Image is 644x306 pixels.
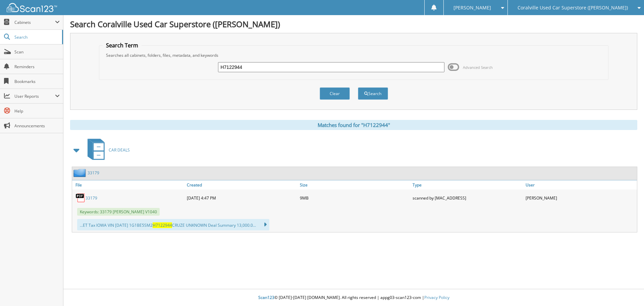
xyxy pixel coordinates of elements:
span: H7122944 [153,222,172,228]
a: CAR DEALS [84,137,130,163]
img: scan123-logo-white.svg [7,3,57,12]
a: Privacy Policy [424,295,449,300]
button: Clear [320,87,350,100]
button: Search [358,87,388,100]
span: Scan [14,49,60,55]
legend: Search Term [103,42,142,49]
a: Created [185,180,298,189]
a: Size [298,180,411,189]
span: User Reports [14,93,55,99]
span: Coralville Used Car Superstore ([PERSON_NAME]) [518,6,628,10]
span: Help [14,108,60,114]
a: 33179 [88,170,99,176]
span: Scan123 [258,295,274,300]
div: © [DATE]-[DATE] [DOMAIN_NAME]. All rights reserved | appg03-scan123-com | [63,290,644,306]
a: File [72,180,185,189]
a: Type [411,180,524,189]
span: Search [14,34,59,40]
div: scanned by [MAC_ADDRESS] [411,191,524,205]
div: [DATE] 4:47 PM [185,191,298,205]
a: User [524,180,637,189]
div: Searches all cabinets, folders, files, metadata, and keywords [103,52,605,58]
a: 33179 [86,195,97,201]
span: Advanced Search [463,65,493,70]
span: Announcements [14,123,60,129]
div: Matches found for "H7122944" [70,120,637,130]
iframe: Chat Widget [610,274,644,306]
span: Bookmarks [14,79,60,84]
span: Keywords: 33179 [PERSON_NAME] V1040 [77,208,160,216]
span: Cabinets [14,19,55,25]
h1: Search Coralville Used Car Superstore ([PERSON_NAME]) [70,18,637,30]
span: [PERSON_NAME] [453,6,491,10]
div: 9MB [298,191,411,205]
span: CAR DEALS [109,147,130,153]
span: Reminders [14,64,60,70]
div: ...ET Tax lOWA VIN [DATE] 1G1BE5SM2 CRUZE UNKNOWN Deal Summary 13,000.0... [77,219,269,230]
img: folder2.png [73,169,88,177]
img: PDF.png [75,193,86,203]
div: [PERSON_NAME] [524,191,637,205]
